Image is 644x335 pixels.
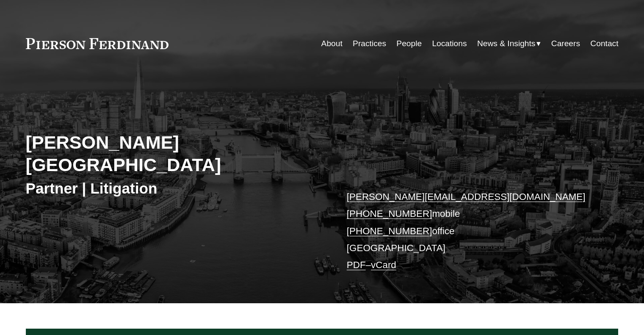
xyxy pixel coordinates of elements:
[353,36,386,52] a: Practices
[371,260,396,270] a: vCard
[347,188,594,274] p: mobile office [GEOGRAPHIC_DATA] –
[347,191,586,202] a: [PERSON_NAME][EMAIL_ADDRESS][DOMAIN_NAME]
[477,36,536,51] span: News & Insights
[432,36,467,52] a: Locations
[347,226,432,236] a: [PHONE_NUMBER]
[347,260,366,270] a: PDF
[477,36,541,52] a: folder dropdown
[347,208,432,219] a: [PHONE_NUMBER]
[26,131,322,176] h2: [PERSON_NAME][GEOGRAPHIC_DATA]
[590,36,618,52] a: Contact
[26,179,322,198] h3: Partner | Litigation
[396,36,422,52] a: People
[321,36,343,52] a: About
[551,36,580,52] a: Careers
